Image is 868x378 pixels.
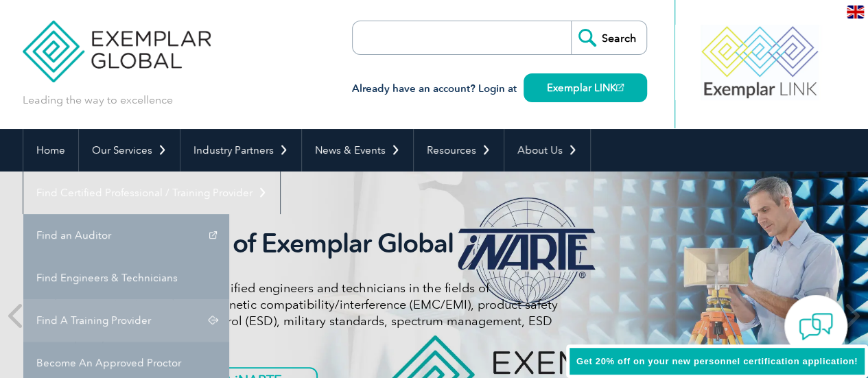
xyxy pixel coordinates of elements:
h2: iNARTE is a Part of Exemplar Global [43,228,558,259]
a: News & Events [302,129,413,172]
a: Resources [414,129,504,172]
a: About Us [504,129,590,172]
img: en [847,5,864,19]
a: Our Services [79,129,180,172]
img: contact-chat.png [799,309,833,344]
p: Leading the way to excellence [23,93,173,108]
a: Home [23,129,78,172]
a: Exemplar LINK [524,73,647,102]
a: Find Certified Professional / Training Provider [23,172,280,214]
a: Industry Partners [180,129,301,172]
a: Find Engineers & Technicians [23,257,229,299]
h3: Already have an account? Login at [352,80,647,97]
p: iNARTE certifications are for qualified engineers and technicians in the fields of telecommunicat... [43,280,558,346]
a: Find A Training Provider [23,299,229,342]
img: open_square.png [616,84,624,91]
a: Find an Auditor [23,214,229,257]
span: Get 20% off on your new personnel certification application! [576,356,858,366]
input: Search [571,21,646,54]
